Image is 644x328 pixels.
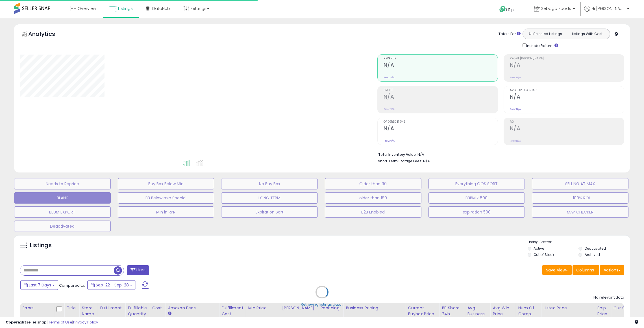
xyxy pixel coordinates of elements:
[506,7,514,12] span: Help
[532,192,628,204] button: -100% ROI
[384,76,395,79] small: Prev: N/A
[428,206,525,218] button: expiration 500
[495,1,525,18] a: Help
[384,139,395,143] small: Prev: N/A
[378,151,620,157] li: N/A
[428,192,525,204] button: BBBM > 500
[384,94,498,101] h2: N/A
[428,178,525,189] button: Everything OOS SORT
[78,6,96,11] span: Overview
[524,30,566,38] button: All Selected Listings
[510,76,521,79] small: Prev: N/A
[378,152,417,157] b: Total Inventory Value:
[384,125,498,133] h2: N/A
[14,206,111,218] button: BBBM EXPORT
[221,192,318,204] button: LONG TERM
[499,31,521,37] div: Totals For
[221,178,318,189] button: No Buy Box
[6,320,98,325] div: seller snap | |
[510,94,624,101] h2: N/A
[325,192,421,204] button: older than 180
[118,178,214,189] button: Buy Box Below Min
[510,120,624,124] span: ROI
[510,89,624,92] span: Avg. Buybox Share
[325,206,421,218] button: B2B Enabled
[14,221,111,232] button: Deactivated
[221,206,318,218] button: Expiration Sort
[384,89,498,92] span: Profit
[118,6,133,11] span: Listings
[384,120,498,124] span: Ordered Items
[118,192,214,204] button: BB Below min Special
[566,30,608,38] button: Listings With Cost
[423,158,430,164] span: N/A
[325,178,421,189] button: Older than 90
[518,42,565,49] div: Include Returns
[384,57,498,60] span: Revenue
[384,107,395,111] small: Prev: N/A
[378,159,422,163] b: Short Term Storage Fees:
[510,125,624,133] h2: N/A
[28,30,66,39] h5: Analytics
[152,6,170,11] span: DataHub
[510,139,521,143] small: Prev: N/A
[301,302,343,307] div: Retrieving listings data..
[118,206,214,218] button: Min in RPR
[591,6,625,11] span: Hi [PERSON_NAME]
[532,206,628,218] button: MAP CHECKER
[499,6,506,13] i: Get Help
[584,6,629,18] a: Hi [PERSON_NAME]
[532,178,628,189] button: SELLING AT MAX
[510,107,521,111] small: Prev: N/A
[510,57,624,60] span: Profit [PERSON_NAME]
[510,62,624,70] h2: N/A
[541,6,571,11] span: Sebago Foods
[384,62,498,70] h2: N/A
[6,320,26,325] strong: Copyright
[14,178,111,189] button: Needs to Reprice
[14,192,111,204] button: BLANK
